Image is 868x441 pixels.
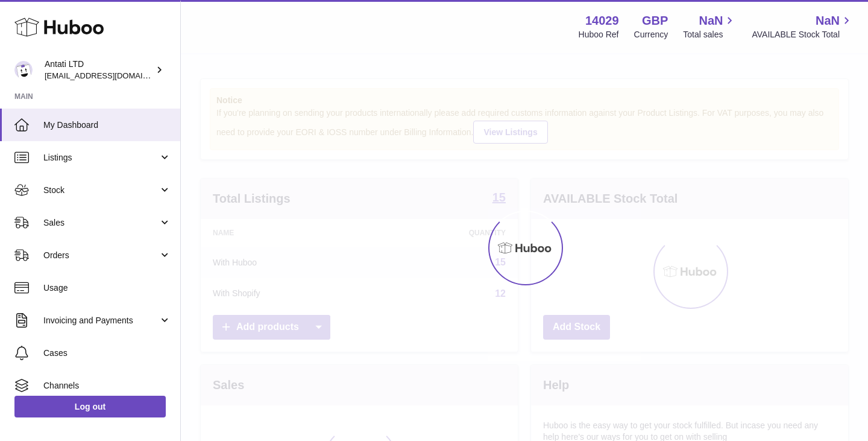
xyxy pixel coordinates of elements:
span: Sales [43,217,159,229]
span: Total sales [683,29,737,40]
strong: 14029 [585,13,619,29]
a: NaN Total sales [683,13,737,40]
div: Huboo Ref [579,29,619,40]
span: Cases [43,347,171,359]
span: NaN [699,13,723,29]
span: AVAILABLE Stock Total [752,29,854,40]
span: Usage [43,282,171,294]
span: My Dashboard [43,119,171,131]
a: Log out [14,396,166,417]
span: Stock [43,185,159,196]
span: Channels [43,380,171,392]
div: Currency [634,29,668,40]
img: toufic@antatiskin.com [14,61,33,79]
strong: GBP [642,13,668,29]
span: Listings [43,152,159,163]
span: [EMAIL_ADDRESS][DOMAIN_NAME] [45,71,177,80]
span: Orders [43,250,159,261]
span: Invoicing and Payments [43,315,159,326]
div: Antati LTD [45,59,153,81]
a: NaN AVAILABLE Stock Total [752,13,854,40]
span: NaN [816,13,840,29]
